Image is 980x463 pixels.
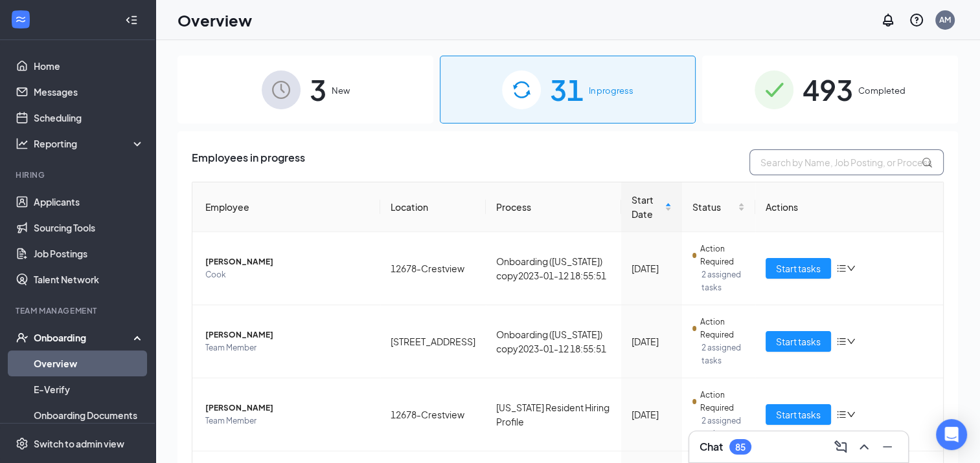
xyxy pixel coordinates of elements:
span: Start Date [632,193,662,221]
span: Action Required [700,389,746,415]
span: 3 [310,67,326,112]
button: Minimize [877,436,898,457]
a: Talent Network [34,266,144,292]
svg: Notifications [880,12,896,28]
input: Search by Name, Job Posting, or Process [749,149,944,175]
span: [PERSON_NAME] [205,255,370,268]
span: bars [836,336,847,347]
span: [PERSON_NAME] [205,402,370,415]
a: Onboarding Documents [34,402,144,428]
div: [DATE] [632,261,672,275]
span: Completed [858,84,906,97]
div: Open Intercom Messenger [936,419,967,450]
td: [US_STATE] Resident Hiring Profile [486,378,621,451]
span: [PERSON_NAME] [205,328,370,341]
a: Messages [34,79,144,105]
div: Switch to admin view [34,437,124,450]
span: 493 [803,67,853,112]
span: Start tasks [776,334,821,349]
svg: QuestionInfo [909,12,924,28]
button: ComposeMessage [830,436,851,457]
svg: Settings [16,437,28,450]
svg: Minimize [880,439,895,455]
button: Start tasks [766,404,831,425]
svg: WorkstreamLogo [14,13,27,26]
button: Start tasks [766,258,831,279]
div: Team Management [16,305,142,316]
span: bars [836,263,847,274]
span: New [332,84,350,97]
span: down [847,337,856,346]
span: Action Required [700,242,746,268]
span: Cook [205,268,370,281]
div: [DATE] [632,334,672,349]
div: Onboarding [34,331,133,344]
div: Reporting [34,137,145,150]
a: Sourcing Tools [34,215,144,241]
td: 12678-Crestview [380,232,486,305]
th: Location [380,182,486,232]
svg: ComposeMessage [833,439,849,455]
span: Start tasks [776,407,821,422]
svg: Analysis [16,137,28,150]
td: Onboarding ([US_STATE]) copy2023-01-12 18:55:51 [486,305,621,378]
th: Employee [192,182,380,232]
td: 12678-Crestview [380,378,486,451]
a: Scheduling [34,105,144,131]
a: Home [34,53,144,79]
span: 2 assigned tasks [701,415,746,440]
svg: Collapse [125,14,138,27]
div: 85 [735,442,746,453]
span: 31 [550,67,584,112]
span: Team Member [205,341,370,354]
th: Process [486,182,621,232]
span: down [847,264,856,273]
a: Job Postings [34,241,144,266]
span: Status [692,200,736,214]
td: [STREET_ADDRESS] [380,305,486,378]
svg: ChevronUp [856,439,872,455]
th: Actions [755,182,943,232]
span: Start tasks [776,261,821,275]
span: 2 assigned tasks [701,341,746,367]
td: Onboarding ([US_STATE]) copy2023-01-12 18:55:51 [486,232,621,305]
div: AM [939,14,951,25]
th: Status [682,182,756,232]
span: 2 assigned tasks [701,268,746,294]
span: Team Member [205,415,370,427]
h1: Overview [177,9,252,31]
button: ChevronUp [854,436,874,457]
div: [DATE] [632,407,672,422]
h3: Chat [700,440,723,454]
span: Employees in progress [192,149,305,175]
a: Overview [34,350,144,376]
a: Applicants [34,189,144,215]
span: bars [836,409,847,420]
a: E-Verify [34,376,144,402]
span: In progress [589,84,633,97]
button: Start tasks [766,331,831,352]
div: Hiring [16,169,142,180]
span: Action Required [700,316,746,341]
svg: UserCheck [16,331,28,344]
span: down [847,410,856,419]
